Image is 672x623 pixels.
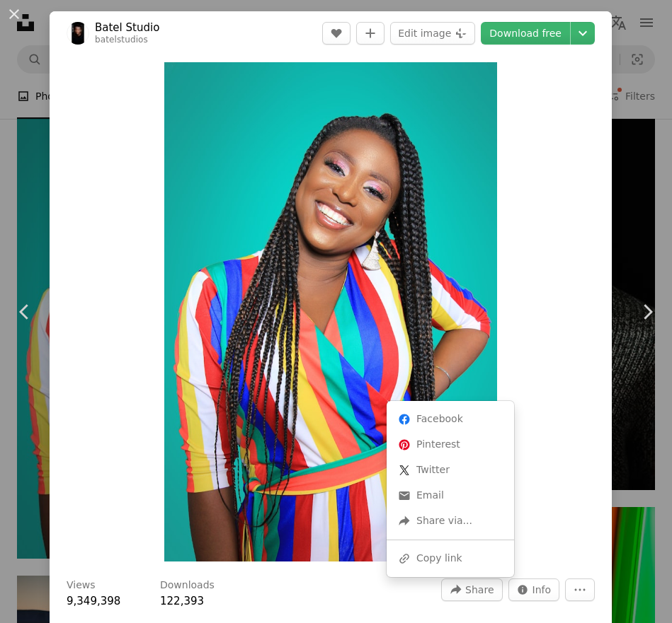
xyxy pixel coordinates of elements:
div: Share this image [387,401,514,577]
a: Share on Pinterest [392,432,508,458]
a: Share on Twitter [392,458,508,483]
button: Share this image [441,578,502,601]
a: Share over email [392,483,508,508]
button: Stats about this image [508,578,560,601]
div: Copy link [392,546,508,571]
a: Share on Facebook [392,407,508,432]
span: Share [465,579,494,600]
div: Share via... [392,508,508,534]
